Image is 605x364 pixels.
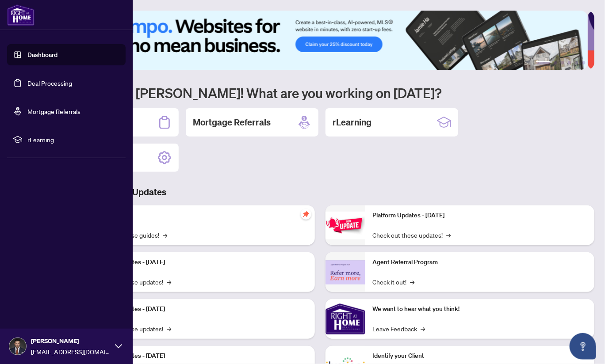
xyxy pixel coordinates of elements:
span: → [446,230,451,240]
h2: rLearning [333,116,371,129]
a: Check it out!→ [372,277,414,287]
span: → [163,230,167,240]
p: Identify your Client [372,351,587,361]
span: rLearning [27,135,119,144]
p: Platform Updates - [DATE] [372,211,587,220]
button: 3 [561,61,564,64]
span: [EMAIL_ADDRESS][DOMAIN_NAME] [31,347,111,356]
h2: Mortgage Referrals [193,116,271,129]
h1: Welcome back [PERSON_NAME]! What are you working on [DATE]? [46,84,594,101]
button: 1 [536,61,550,64]
img: Profile Icon [9,338,26,355]
span: → [167,277,171,287]
p: Platform Updates - [DATE] [93,258,308,267]
a: Leave Feedback→ [372,324,425,334]
img: Platform Updates - June 23, 2025 [325,212,365,239]
button: 5 [575,61,578,64]
span: → [167,324,171,334]
p: We want to hear what you think! [372,304,587,314]
a: Mortgage Referrals [27,107,80,115]
p: Self-Help [93,211,308,220]
img: Agent Referral Program [325,260,365,284]
span: [PERSON_NAME] [31,336,111,346]
img: We want to hear what you think! [325,299,365,339]
button: 6 [582,61,586,64]
span: → [410,277,414,287]
h3: Brokerage & Industry Updates [46,186,594,198]
a: Deal Processing [27,79,72,87]
p: Agent Referral Program [372,258,587,267]
a: Check out these updates!→ [372,230,451,240]
button: Open asap [570,333,596,360]
a: Dashboard [27,51,57,59]
button: 2 [554,61,557,64]
span: → [421,324,425,334]
button: 4 [568,61,571,64]
img: Slide 0 [46,11,588,70]
p: Platform Updates - [DATE] [93,351,308,361]
span: pushpin [301,209,311,220]
img: logo [7,4,34,26]
p: Platform Updates - [DATE] [93,304,308,314]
